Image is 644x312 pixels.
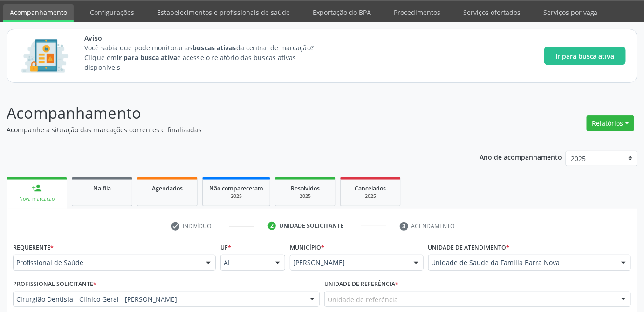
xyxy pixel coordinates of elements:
[428,240,510,255] label: Unidade de atendimento
[220,240,231,255] label: UF
[18,35,71,77] img: Imagem de CalloutCard
[387,4,447,20] a: Procedimentos
[84,33,331,43] span: Aviso
[192,43,236,52] strong: buscas ativas
[209,193,263,200] div: 2025
[83,4,141,20] a: Configurações
[7,102,448,125] p: Acompanhamento
[347,193,394,200] div: 2025
[279,222,343,230] div: Unidade solicitante
[291,184,320,192] span: Resolvidos
[306,4,377,20] a: Exportação do BPA
[355,184,386,192] span: Cancelados
[555,51,615,61] span: Ir para busca ativa
[268,222,276,230] div: 2
[293,258,404,267] span: [PERSON_NAME]
[480,151,562,163] p: Ano de acompanhamento
[13,196,61,203] div: Nova marcação
[16,258,197,267] span: Profissional de Saúde
[32,183,42,193] div: person_add
[13,240,54,255] label: Requerente
[324,277,398,292] label: Unidade de referência
[282,193,329,200] div: 2025
[84,43,331,72] p: Você sabia que pode monitorar as da central de marcação? Clique em e acesse o relatório das busca...
[224,258,266,267] span: AL
[537,4,604,20] a: Serviços por vaga
[290,240,325,255] label: Município
[13,277,96,292] label: Profissional Solicitante
[209,184,263,192] span: Não compareceram
[16,295,301,304] span: Cirurgião Dentista - Clínico Geral - [PERSON_NAME]
[544,47,626,65] button: Ir para busca ativa
[3,4,74,22] a: Acompanhamento
[457,4,527,20] a: Serviços ofertados
[152,184,183,192] span: Agendados
[7,125,448,135] p: Acompanhe a situação das marcações correntes e finalizadas
[151,4,296,20] a: Estabelecimentos e profissionais de saúde
[432,258,612,267] span: Unidade de Saude da Familia Barra Nova
[328,295,398,305] span: Unidade de referência
[93,184,111,192] span: Na fila
[587,115,634,131] button: Relatórios
[116,53,177,62] strong: Ir para busca ativa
